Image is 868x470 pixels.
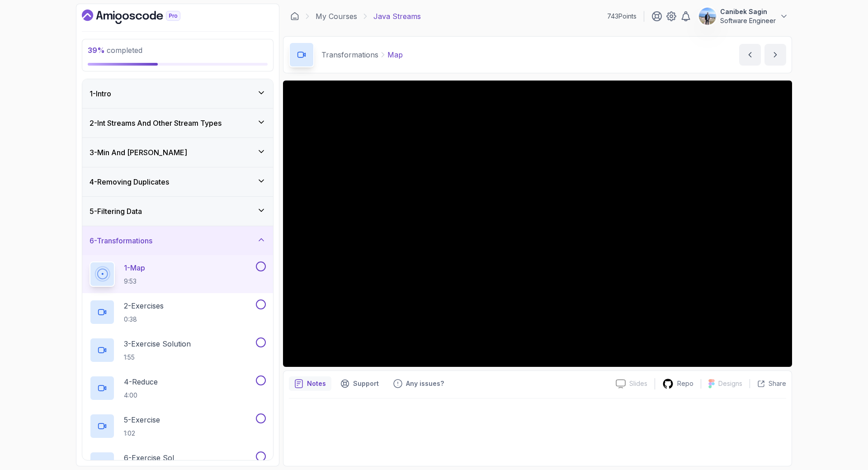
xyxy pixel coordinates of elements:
[335,376,384,391] button: Support button
[655,378,701,389] a: Repo
[90,413,266,439] button: 5-Exercise1:02
[124,300,164,311] p: 2 - Exercises
[124,338,191,349] p: 3 - Exercise Solution
[124,391,158,400] p: 4:00
[321,49,378,60] p: Transformations
[88,46,142,55] span: completed
[764,44,786,66] button: next content
[283,81,792,367] iframe: 1 - Map
[90,337,266,363] button: 3-Exercise Solution1:55
[82,138,273,167] button: 3-Min And [PERSON_NAME]
[124,452,174,463] p: 6 - Exercise Sol
[90,206,142,217] h3: 5 - Filtering Data
[720,7,776,16] p: Canibek Sagin
[90,88,111,99] h3: 1 - Intro
[373,11,421,22] p: Java Streams
[406,379,444,388] p: Any issues?
[387,49,403,60] p: Map
[720,16,776,25] p: Software Engineer
[718,379,742,388] p: Designs
[90,299,266,325] button: 2-Exercises0:38
[90,235,152,246] h3: 6 - Transformations
[353,379,379,388] p: Support
[90,147,187,158] h3: 3 - Min And [PERSON_NAME]
[316,11,357,22] a: My Courses
[739,44,761,66] button: previous content
[769,379,786,388] p: Share
[88,46,105,55] span: 39 %
[677,379,693,388] p: Repo
[629,379,647,388] p: Slides
[290,12,299,21] a: Dashboard
[90,261,266,287] button: 1-Map9:53
[607,12,637,21] p: 743 Points
[124,277,145,286] p: 9:53
[124,353,191,362] p: 1:55
[124,429,160,438] p: 1:02
[90,176,169,187] h3: 4 - Removing Duplicates
[124,376,158,387] p: 4 - Reduce
[82,197,273,226] button: 5-Filtering Data
[82,79,273,108] button: 1-Intro
[289,376,331,391] button: notes button
[388,376,449,391] button: Feedback button
[124,262,145,273] p: 1 - Map
[750,379,786,388] button: Share
[82,109,273,138] button: 2-Int Streams And Other Stream Types
[82,167,273,196] button: 4-Removing Duplicates
[699,8,716,25] img: user profile image
[307,379,326,388] p: Notes
[82,226,273,255] button: 6-Transformations
[124,414,160,425] p: 5 - Exercise
[90,375,266,401] button: 4-Reduce4:00
[90,118,222,128] h3: 2 - Int Streams And Other Stream Types
[82,9,201,24] a: Dashboard
[698,7,788,25] button: user profile imageCanibek SaginSoftware Engineer
[124,315,164,324] p: 0:38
